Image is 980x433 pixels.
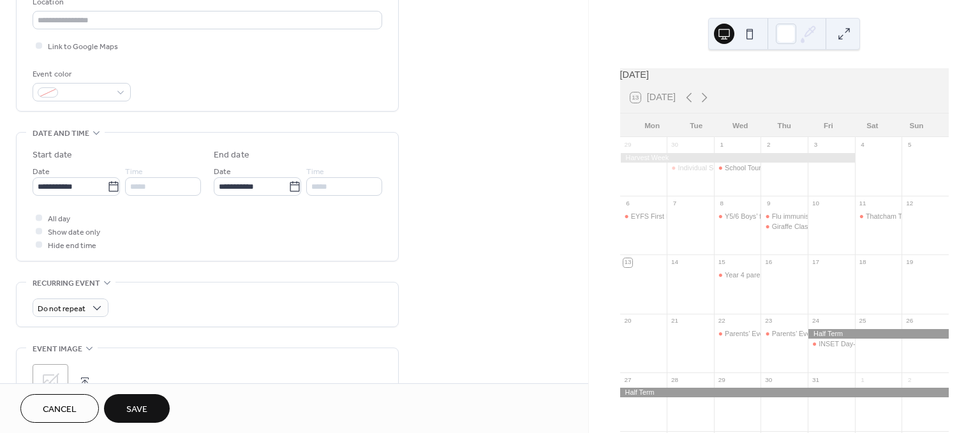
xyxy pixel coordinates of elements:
[125,165,143,179] span: Time
[717,141,726,150] div: 1
[764,258,773,267] div: 16
[772,212,882,221] div: Flu immunisation EYFS to Y6 pupils
[671,376,679,385] div: 28
[905,258,914,267] div: 19
[858,376,867,385] div: 1
[671,258,679,267] div: 14
[671,317,679,326] div: 21
[306,165,324,179] span: Time
[905,317,914,326] div: 26
[762,114,806,138] div: Thu
[725,270,826,280] div: Year 4 parents Minstead meeting
[905,141,914,150] div: 5
[772,329,824,339] div: Parents’ Evening
[772,222,889,231] div: Giraffe Class parent drop in at 2.30pm
[620,153,855,163] div: Harvest Week
[214,149,249,162] div: End date
[714,329,761,339] div: Parents’ Evening
[858,258,867,267] div: 18
[819,339,935,349] div: INSET Day-school closed for all pupils
[48,212,70,226] span: All day
[858,141,867,150] div: 4
[33,149,72,162] div: Start date
[623,200,632,209] div: 6
[812,317,820,326] div: 24
[725,163,761,173] div: School Tour
[623,317,632,326] div: 20
[620,212,667,221] div: EYFS First News Photo
[48,226,100,239] span: Show date only
[858,200,867,209] div: 11
[895,114,939,138] div: Sun
[20,394,99,423] button: Cancel
[858,317,867,326] div: 25
[717,376,726,385] div: 29
[714,163,761,173] div: School Tour
[812,141,820,150] div: 3
[764,376,773,385] div: 30
[33,127,89,140] span: Date and time
[630,114,674,138] div: Mon
[104,394,170,423] button: Save
[855,212,902,221] div: Thatcham Tornadoes Infant School Football Festival (selected players)
[667,163,714,173] div: Individual School photos
[812,258,820,267] div: 17
[764,141,773,150] div: 2
[761,212,808,221] div: Flu immunisation EYFS to Y6 pupils
[48,40,118,54] span: Link to Google Maps
[38,302,85,316] span: Do not repeat
[214,165,231,179] span: Date
[671,200,679,209] div: 7
[808,329,949,339] div: Half Term
[905,200,914,209] div: 12
[725,212,859,221] div: Y5/6 Boys’ football match (selected players)
[764,200,773,209] div: 9
[623,376,632,385] div: 27
[714,270,761,280] div: Year 4 parents Minstead meeting
[33,277,100,290] span: Recurring event
[33,342,82,356] span: Event image
[43,403,77,416] span: Cancel
[620,68,949,82] div: [DATE]
[850,114,895,138] div: Sat
[761,329,808,339] div: Parents’ Evening
[714,212,761,221] div: Y5/6 Boys’ football match (selected players)
[812,376,820,385] div: 31
[623,141,632,150] div: 29
[674,114,718,138] div: Tue
[33,364,68,400] div: ;
[126,403,147,416] span: Save
[725,329,776,339] div: Parents’ Evening
[33,68,128,81] div: Event color
[48,239,96,253] span: Hide end time
[718,114,762,138] div: Wed
[761,222,808,231] div: Giraffe Class parent drop in at 2.30pm
[812,200,820,209] div: 10
[623,258,632,267] div: 13
[717,258,726,267] div: 15
[717,317,726,326] div: 22
[764,317,773,326] div: 23
[717,200,726,209] div: 8
[678,163,752,173] div: Individual School photos
[620,388,949,397] div: Half Term
[806,114,850,138] div: Fri
[905,376,914,385] div: 2
[808,339,855,349] div: INSET Day-school closed for all pupils
[33,165,50,179] span: Date
[671,141,679,150] div: 30
[631,212,703,221] div: EYFS First News Photo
